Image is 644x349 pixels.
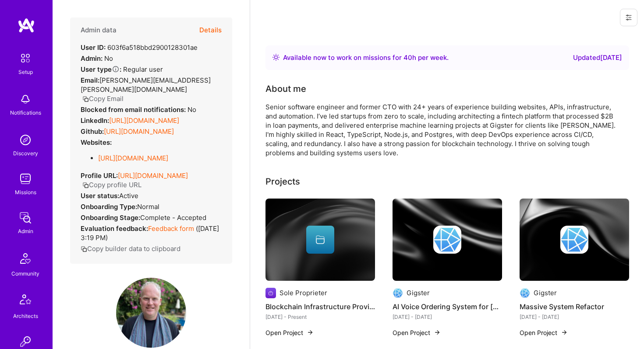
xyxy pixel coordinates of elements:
div: Community [11,269,39,278]
div: Architects [13,311,38,321]
img: teamwork [17,170,34,188]
h4: Massive System Refactor [520,301,629,312]
a: [URL][DOMAIN_NAME] [109,116,179,125]
button: Open Project [265,328,314,337]
img: Company logo [393,288,403,298]
img: Company logo [560,226,588,254]
img: cover [393,199,502,281]
div: Gigster [407,288,430,297]
a: [URL][DOMAIN_NAME] [104,127,174,136]
strong: User status: [81,192,119,200]
i: icon Copy [81,246,87,252]
div: [DATE] - Present [265,312,375,321]
div: [DATE] - [DATE] [393,312,502,321]
button: Copy Email [82,94,124,103]
i: icon Copy [82,96,89,102]
i: icon Copy [82,182,89,188]
span: Complete - Accepted [140,213,206,222]
h4: Admin data [81,26,117,34]
img: Architects [15,290,36,311]
h4: AI Voice Ordering System for [PERSON_NAME] [393,301,502,312]
img: cover [265,199,375,281]
img: Company logo [433,226,461,254]
img: Company logo [265,288,276,298]
div: Projects [265,175,300,188]
div: Missions [15,188,36,197]
strong: Github: [81,127,104,136]
img: logo [18,17,35,33]
a: [URL][DOMAIN_NAME] [98,154,168,162]
img: bell [17,91,34,108]
div: Discovery [13,149,38,158]
div: No [81,105,196,114]
strong: LinkedIn: [81,116,109,125]
h4: Blockchain Infrastructure Provider [265,301,375,312]
div: Available now to work on missions for h per week . [283,52,449,63]
span: 40 [403,53,412,62]
div: Updated [DATE] [573,52,622,63]
a: [URL][DOMAIN_NAME] [118,171,188,180]
strong: Onboarding Stage: [81,213,140,222]
div: No [81,54,113,63]
button: Copy profile URL [82,180,142,189]
div: Setup [18,67,33,77]
strong: Blocked from email notifications: [81,105,188,114]
div: Sole Proprieter [280,288,327,297]
img: arrow-right [561,329,568,336]
img: Company logo [520,288,530,298]
div: Regular user [81,65,163,74]
div: Senior software engineer and former CTO with 24+ years of experience building websites, APIs, inf... [265,102,616,157]
img: admin teamwork [17,209,34,227]
button: Open Project [520,328,568,337]
img: User Avatar [116,278,186,348]
span: [PERSON_NAME][EMAIL_ADDRESS][PERSON_NAME][DOMAIN_NAME] [81,76,211,94]
div: [DATE] - [DATE] [520,312,629,321]
strong: Email: [81,76,99,84]
div: Notifications [10,108,41,117]
img: Availability [272,54,280,61]
i: Help [112,65,120,73]
div: Admin [18,227,33,236]
span: normal [137,202,159,211]
span: Active [119,192,138,200]
div: ( [DATE] 3:19 PM ) [81,224,222,242]
strong: Onboarding Type: [81,202,137,211]
button: Open Project [393,328,441,337]
button: Details [199,17,222,43]
strong: User ID: [81,43,106,52]
strong: Admin: [81,54,103,63]
img: setup [16,49,35,67]
img: cover [520,199,629,281]
strong: Websites: [81,138,112,147]
strong: Evaluation feedback: [81,224,148,233]
strong: Profile URL: [81,171,118,180]
div: Gigster [534,288,557,297]
div: About me [265,82,306,95]
button: Copy builder data to clipboard [81,244,180,253]
img: arrow-right [307,329,314,336]
a: Feedback form [148,224,194,233]
strong: User type : [81,65,121,73]
img: discovery [17,131,34,149]
div: 603f6a518bbd2900128301ae [81,43,198,52]
img: Community [15,248,36,269]
img: arrow-right [434,329,441,336]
